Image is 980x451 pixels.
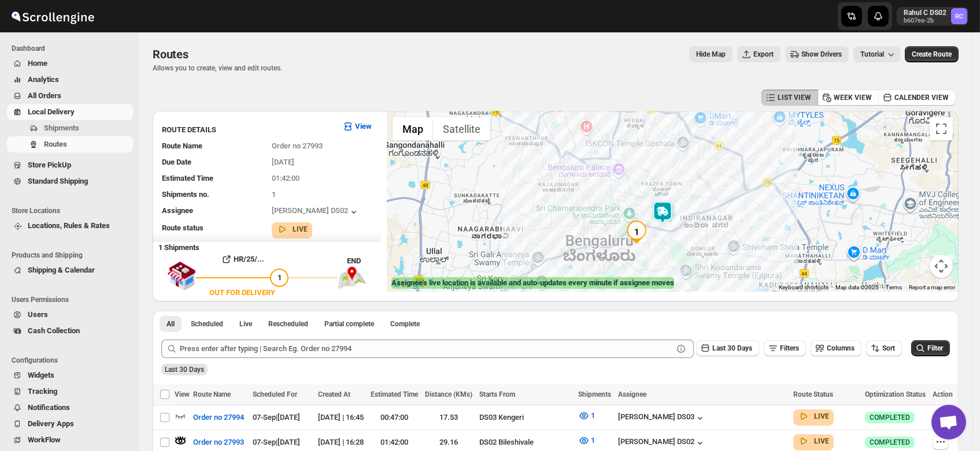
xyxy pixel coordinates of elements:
[209,287,275,299] div: OUT FOR DELIVERY
[886,284,902,290] a: Terms (opens in new tab)
[834,93,872,102] span: WEEK VIEW
[180,340,673,358] input: Press enter after typing | Search Eg. Order no 27994
[272,158,294,166] span: [DATE]
[28,435,61,444] span: WorkFlow
[28,387,57,396] span: Tracking
[425,437,472,448] div: 29.16
[835,284,879,290] span: Map data ©2025
[338,267,367,289] img: trip_end.png
[153,64,282,73] p: Allows you to create, view and edit routes.
[12,206,133,215] span: Store Locations
[7,323,133,339] button: Cash Collection
[7,367,133,383] button: Widgets
[737,46,781,62] button: Export
[780,344,799,352] span: Filters
[905,46,959,62] button: Create Route
[853,46,900,62] button: Tutorial
[193,390,231,398] span: Route Name
[7,88,133,104] button: All Orders
[801,50,842,59] span: Show Drivers
[28,59,47,68] span: Home
[324,319,374,329] span: Partial complete
[196,250,289,269] button: HR/25/...
[894,93,949,102] span: CALENDER VIEW
[591,436,595,445] span: 1
[175,390,190,398] span: View
[764,340,806,356] button: Filters
[930,117,953,140] button: Toggle fullscreen view
[162,124,333,136] h3: ROUTE DETAILS
[393,117,433,140] button: Show street map
[689,46,733,62] button: Map action label
[761,90,818,106] button: LIST VIEW
[7,136,133,152] button: Routes
[618,412,706,424] button: [PERSON_NAME] DS03
[272,206,360,218] button: [PERSON_NAME] DS02
[167,319,175,329] span: All
[865,390,926,398] span: Optimization Status
[827,344,855,352] span: Columns
[355,122,372,131] b: View
[785,46,849,62] button: Show Drivers
[371,390,418,398] span: Estimated Time
[272,190,276,199] span: 1
[779,284,829,292] button: Keyboard shortcuts
[239,319,252,329] span: Live
[12,251,133,260] span: Products and Shipping
[28,177,88,185] span: Standard Shipping
[904,8,946,17] p: Rahul C DS02
[28,310,48,319] span: Users
[12,356,133,365] span: Configurations
[268,319,308,329] span: Rescheduled
[162,223,204,232] span: Route status
[165,366,204,374] span: Last 30 Days
[272,174,299,182] span: 01:42:00
[696,50,726,59] span: Hide Map
[28,221,110,230] span: Locations, Rules & Rates
[696,340,759,356] button: Last 30 Days
[882,344,895,352] span: Sort
[479,412,571,423] div: DS03 Kengeri
[778,93,811,102] span: LIST VIEW
[811,340,861,356] button: Columns
[234,255,264,263] b: HR/25/...
[7,383,133,400] button: Tracking
[753,50,774,59] span: Export
[7,307,133,323] button: Users
[318,390,350,398] span: Created At
[793,390,833,398] span: Route Status
[162,206,193,215] span: Assignee
[28,161,71,169] span: Store PickUp
[162,141,202,150] span: Route Name
[318,437,364,448] div: [DATE] | 16:28
[28,403,70,412] span: Notifications
[912,50,952,59] span: Create Route
[12,44,133,53] span: Dashboard
[625,221,648,244] div: 1
[618,437,706,449] button: [PERSON_NAME] DS02
[253,390,297,398] span: Scheduled For
[162,174,213,182] span: Estimated Time
[193,412,244,423] span: Order no 27994
[897,7,968,25] button: User menu
[272,141,323,150] span: Order no 27993
[7,72,133,88] button: Analytics
[371,437,418,448] div: 01:42:00
[28,419,74,428] span: Delivery Apps
[955,13,963,20] text: RC
[878,90,956,106] button: CALENDER VIEW
[28,326,80,335] span: Cash Collection
[153,237,199,252] b: 1 Shipments
[44,140,67,148] span: Routes
[933,390,953,398] span: Action
[28,107,75,116] span: Local Delivery
[870,413,910,422] span: COMPLETED
[12,295,133,304] span: Users Permissions
[911,340,950,356] button: Filter
[7,218,133,234] button: Locations, Rules & Rates
[433,117,490,140] button: Show satellite imagery
[818,90,879,106] button: WEEK VIEW
[814,412,829,420] b: LIVE
[390,277,428,292] a: Open this area in Google Maps (opens a new window)
[335,117,379,136] button: View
